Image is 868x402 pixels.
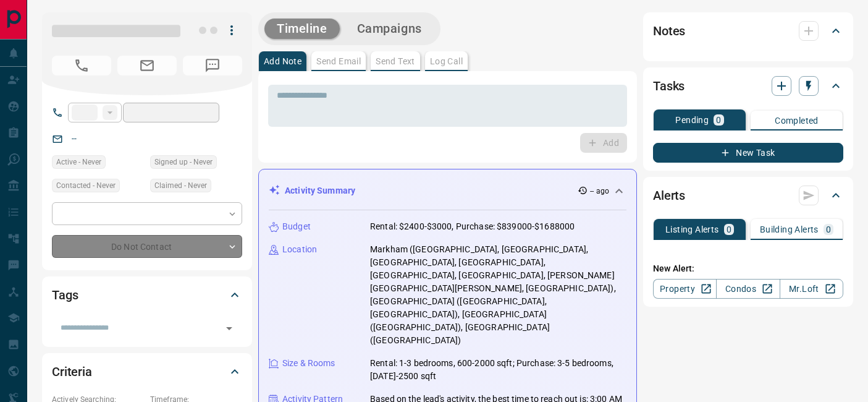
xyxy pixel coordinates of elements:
[826,225,831,234] p: 0
[716,279,780,299] a: Condos
[282,220,311,233] p: Budget
[117,56,177,75] span: No Email
[72,134,77,143] a: --
[653,262,843,275] p: New Alert:
[52,235,242,258] div: Do Not Contact
[282,243,317,256] p: Location
[653,186,685,205] h2: Alerts
[653,71,843,101] div: Tasks
[345,19,434,39] button: Campaigns
[716,116,721,124] p: 0
[653,181,843,210] div: Alerts
[653,76,685,96] h2: Tasks
[52,362,92,382] h2: Criteria
[269,179,626,202] div: Activity Summary-- ago
[370,243,626,347] p: Markham ([GEOGRAPHIC_DATA], [GEOGRAPHIC_DATA], [GEOGRAPHIC_DATA], [GEOGRAPHIC_DATA], [GEOGRAPHIC_...
[52,56,111,75] span: No Number
[52,280,242,310] div: Tags
[264,57,301,66] p: Add Note
[154,179,207,192] span: Claimed - Never
[590,186,609,197] p: -- ago
[370,220,575,233] p: Rental: $2400-$3000, Purchase: $839000-$1688000
[264,19,340,39] button: Timeline
[760,225,819,234] p: Building Alerts
[653,143,843,163] button: New Task
[52,357,242,387] div: Criteria
[154,156,213,168] span: Signed up - Never
[183,56,242,75] span: No Number
[653,279,717,299] a: Property
[727,225,731,234] p: 0
[56,156,101,168] span: Active - Never
[282,357,335,370] p: Size & Rooms
[285,184,355,197] p: Activity Summary
[221,320,238,337] button: Open
[675,116,709,124] p: Pending
[653,21,685,41] h2: Notes
[52,285,78,305] h2: Tags
[665,225,719,234] p: Listing Alerts
[780,279,843,299] a: Mr.Loft
[370,357,626,383] p: Rental: 1-3 bedrooms, 600-2000 sqft; Purchase: 3-5 bedrooms, [DATE]-2500 sqft
[775,116,819,125] p: Completed
[56,179,116,192] span: Contacted - Never
[653,16,843,46] div: Notes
